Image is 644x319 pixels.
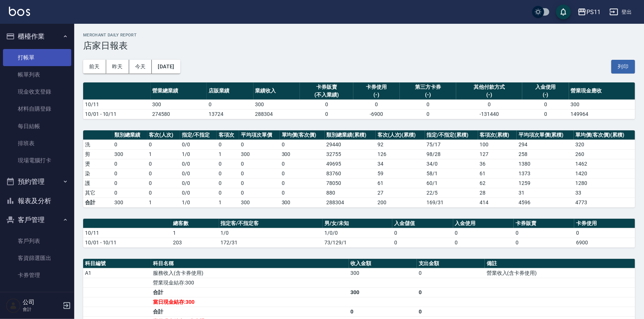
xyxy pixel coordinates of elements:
td: 36 [478,159,517,169]
td: 0 [239,178,279,188]
td: 0 / 0 [180,169,217,178]
th: 入金儲值 [392,219,453,228]
td: 92 [376,140,425,149]
td: 0 [514,228,574,238]
td: 1 [171,228,219,238]
td: 0 / 0 [180,178,217,188]
th: 支出金額 [417,259,485,268]
td: 0 [417,307,485,316]
th: 營業現金應收 [569,82,635,100]
td: 260 [574,149,635,159]
td: 0 [112,140,147,149]
td: 61 [376,178,425,188]
th: 客項次(累積) [478,130,517,140]
td: 0 [147,169,180,178]
table: a dense table [83,82,635,119]
div: 其他付款方式 [458,83,520,91]
td: 1259 [517,178,574,188]
td: 其它 [83,188,112,198]
td: 0 [239,169,279,178]
div: PS11 [586,7,601,17]
button: 列印 [611,60,635,74]
td: 0 [392,228,453,238]
th: 平均項次單價 [239,130,279,140]
th: 客次(人次)(累積) [376,130,425,140]
th: 科目編號 [83,259,151,268]
button: 今天 [129,60,152,74]
td: 288304 [254,109,300,119]
td: 34 / 0 [425,159,478,169]
th: 單均價(客次價) [280,130,325,140]
td: 33 [574,188,635,198]
a: 客資篩選匯出 [3,250,71,267]
button: 報表及分析 [3,191,71,211]
td: 29440 [325,140,376,149]
div: 卡券販賣 [302,83,352,91]
td: 880 [325,188,376,198]
th: 指定/不指定(累積) [425,130,478,140]
table: a dense table [83,130,635,208]
td: 320 [574,140,635,149]
td: 4773 [574,198,635,207]
td: 73/129/1 [323,238,392,247]
td: 300 [239,198,279,207]
td: 1 [217,149,239,159]
th: 客次(人次) [147,130,180,140]
div: (-) [355,91,398,99]
td: 300 [280,149,325,159]
td: 0 [417,268,485,278]
a: 材料自購登錄 [3,100,71,117]
td: 100 [478,140,517,149]
td: 0 [147,159,180,169]
td: 0 [147,140,180,149]
button: 客戶管理 [3,210,71,230]
td: 0 / 0 [180,140,217,149]
td: 1420 [574,169,635,178]
button: save [556,4,571,19]
button: 行銷工具 [3,287,71,306]
a: 現場電腦打卡 [3,152,71,169]
td: 10/11 [83,100,151,109]
td: 169/31 [425,198,478,207]
td: 服務收入(含卡券使用) [151,268,349,278]
div: 入金使用 [524,83,567,91]
a: 現金收支登錄 [3,83,71,100]
td: 0 [280,188,325,198]
td: 0 [217,159,239,169]
th: 男/女/未知 [323,219,392,228]
td: 0 [400,100,456,109]
button: 登出 [607,5,635,19]
td: 203 [171,238,219,247]
td: 27 [376,188,425,198]
img: Person [6,298,21,313]
td: 1 [147,149,180,159]
a: 排班表 [3,135,71,152]
td: 414 [478,198,517,207]
button: 前天 [83,60,106,74]
td: 258 [517,149,574,159]
td: 0 [417,287,485,297]
td: 0 [280,140,325,149]
td: 6900 [574,238,635,247]
td: 1 [147,198,180,207]
td: 10/01 - 10/11 [83,109,151,119]
h2: Merchant Daily Report [83,33,635,38]
button: 預約管理 [3,172,71,191]
td: 300 [112,198,147,207]
td: 0 [349,307,417,316]
th: 類別總業績 [112,130,147,140]
td: 0 [217,178,239,188]
td: 0 [112,169,147,178]
td: 1373 [517,169,574,178]
td: 31 [517,188,574,198]
h5: 公司 [23,299,61,306]
td: 0 [147,188,180,198]
div: (-) [458,91,520,99]
td: 0 [522,100,569,109]
td: 4596 [517,198,574,207]
td: 49695 [325,159,376,169]
button: [DATE] [152,60,180,74]
td: 300 [151,100,207,109]
td: 10/11 [83,228,171,238]
td: 0 [217,188,239,198]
